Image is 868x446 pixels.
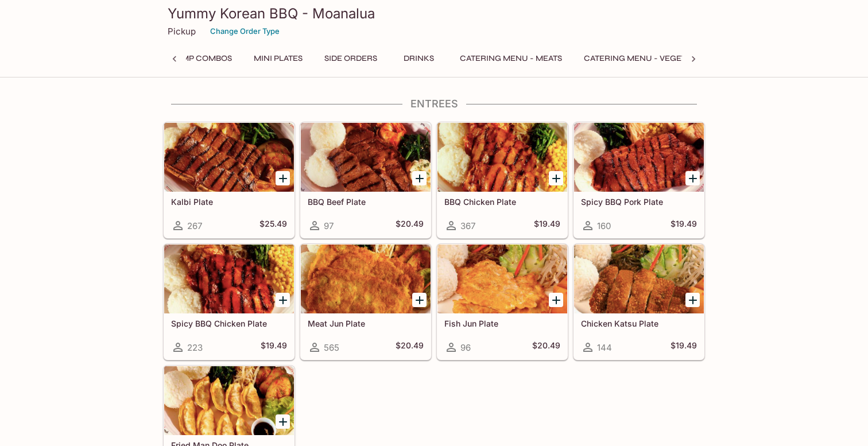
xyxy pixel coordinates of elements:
button: Add Spicy BBQ Chicken Plate [276,293,290,307]
div: Spicy BBQ Chicken Plate [164,245,294,313]
button: Add Fried Man Doo Plate [276,414,290,429]
button: Add Fish Jun Plate [549,293,563,307]
button: Add Kalbi Plate [276,171,290,185]
h5: $25.49 [259,219,287,232]
div: Spicy BBQ Pork Plate [574,123,704,192]
h5: $20.49 [532,340,560,354]
span: 367 [460,220,475,231]
button: Mini Plates [247,51,309,67]
div: Meat Jun Plate [301,245,431,313]
a: BBQ Chicken Plate367$19.49 [437,122,568,238]
button: Shrimp Combos [156,51,238,67]
span: 267 [187,220,202,231]
button: Add Spicy BBQ Pork Plate [685,171,700,185]
button: Add BBQ Chicken Plate [549,171,563,185]
button: Add Meat Jun Plate [412,293,427,307]
span: 565 [324,342,339,353]
a: BBQ Beef Plate97$20.49 [300,122,431,238]
h5: $19.49 [671,219,697,232]
h3: Yummy Korean BBQ - Moanalua [168,5,700,22]
h5: BBQ Chicken Plate [444,197,560,207]
div: Fish Jun Plate [437,245,567,313]
a: Spicy BBQ Pork Plate160$19.49 [573,122,704,238]
h5: $19.49 [534,219,560,232]
h5: Spicy BBQ Pork Plate [581,197,697,207]
button: Catering Menu - Meats [454,51,568,67]
span: 160 [597,220,611,231]
h5: $19.49 [261,340,287,354]
span: 144 [597,342,612,353]
h5: $20.49 [396,340,424,354]
a: Chicken Katsu Plate144$19.49 [573,244,704,360]
div: Fried Man Doo Plate [164,366,294,435]
button: Add Chicken Katsu Plate [685,293,700,307]
div: BBQ Chicken Plate [437,123,567,192]
button: Drinks [393,51,444,67]
h5: $19.49 [671,340,697,354]
div: Chicken Katsu Plate [574,245,704,313]
span: 223 [187,342,203,353]
div: Kalbi Plate [164,123,294,192]
h4: Entrees [163,98,705,110]
a: Spicy BBQ Chicken Plate223$19.49 [164,244,294,360]
a: Fish Jun Plate96$20.49 [437,244,568,360]
button: Change Order Type [205,22,285,40]
a: Kalbi Plate267$25.49 [164,122,294,238]
span: 96 [460,342,471,353]
h5: BBQ Beef Plate [308,197,424,207]
h5: Spicy BBQ Chicken Plate [171,319,287,328]
h5: Fish Jun Plate [444,319,560,328]
h5: Meat Jun Plate [308,319,424,328]
h5: Chicken Katsu Plate [581,319,697,328]
h5: $20.49 [396,219,424,232]
div: BBQ Beef Plate [301,123,431,192]
h5: Kalbi Plate [171,197,287,207]
button: Side Orders [318,51,383,67]
p: Pickup [168,26,196,37]
button: Add BBQ Beef Plate [412,171,427,185]
span: 97 [324,220,334,231]
a: Meat Jun Plate565$20.49 [300,244,431,360]
button: Catering Menu - Vegetables [578,51,716,67]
